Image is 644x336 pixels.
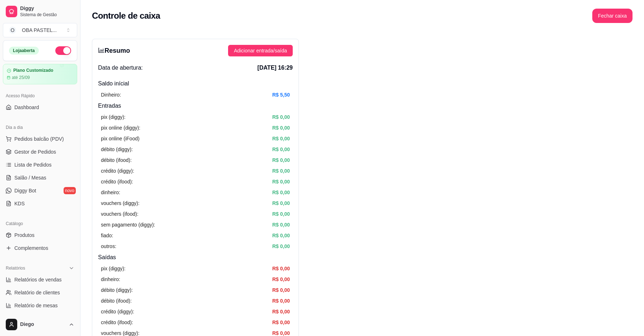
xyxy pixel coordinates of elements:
[14,174,46,181] span: Salão / Mesas
[3,313,77,324] a: Relatório de fidelidadenovo
[14,135,64,143] span: Pedidos balcão (PDV)
[3,185,77,196] a: Diggy Botnovo
[14,148,56,155] span: Gestor de Pedidos
[101,113,125,121] article: pix (diggy):
[3,229,77,241] a: Produtos
[20,321,66,328] span: Diego
[272,318,290,326] article: R$ 0,00
[101,286,133,294] article: débito (diggy):
[14,276,62,283] span: Relatórios de vendas
[13,68,53,73] article: Plano Customizado
[101,91,121,99] article: Dinheiro:
[3,64,77,84] a: Plano Customizadoaté 25/09
[14,302,58,309] span: Relatório de mesas
[228,45,293,56] button: Adicionar entrada/saída
[272,275,290,283] article: R$ 0,00
[272,156,290,164] article: R$ 0,00
[14,289,60,296] span: Relatório de clientes
[101,221,155,229] article: sem pagamento (diggy):
[3,218,77,229] div: Catálogo
[20,5,74,12] span: Diggy
[101,145,133,153] article: débito (diggy):
[6,265,25,271] span: Relatórios
[3,287,77,298] a: Relatório de clientes
[3,23,77,37] button: Select a team
[98,47,105,53] span: bar-chart
[101,188,120,196] article: dinheiro:
[55,46,71,55] button: Alterar Status
[98,79,293,88] h4: Saldo inícial
[272,242,290,250] article: R$ 0,00
[272,221,290,229] article: R$ 0,00
[3,122,77,133] div: Dia a dia
[101,210,138,218] article: vouchers (ifood):
[272,188,290,196] article: R$ 0,00
[272,178,290,186] article: R$ 0,00
[272,113,290,121] article: R$ 0,00
[14,244,48,252] span: Complementos
[3,133,77,145] button: Pedidos balcão (PDV)
[14,161,52,168] span: Lista de Pedidos
[101,297,132,305] article: débito (ifood):
[3,242,77,254] a: Complementos
[12,75,30,80] article: até 25/09
[272,167,290,175] article: R$ 0,00
[101,308,134,316] article: crédito (diggy):
[3,3,77,20] a: DiggySistema de Gestão
[272,199,290,207] article: R$ 0,00
[3,198,77,209] a: KDS
[101,167,134,175] article: crédito (diggy):
[234,47,287,55] span: Adicionar entrada/saída
[92,10,160,22] h2: Controle de caixa
[9,47,39,55] div: Loja aberta
[101,318,133,326] article: crédito (ifood):
[272,308,290,316] article: R$ 0,00
[3,90,77,102] div: Acesso Rápido
[101,135,139,143] article: pix online (iFood)
[14,104,39,111] span: Dashboard
[101,265,125,272] article: pix (diggy):
[272,210,290,218] article: R$ 0,00
[101,124,140,132] article: pix online (diggy):
[272,297,290,305] article: R$ 0,00
[14,200,25,207] span: KDS
[101,178,133,186] article: crédito (ifood):
[98,64,143,72] span: Data de abertura:
[101,156,132,164] article: débito (ifood):
[98,102,293,110] h4: Entradas
[101,275,120,283] article: dinheiro:
[20,12,74,18] span: Sistema de Gestão
[592,9,633,23] button: Fechar caixa
[22,27,57,34] div: OBA PASTEL ...
[3,146,77,158] a: Gestor de Pedidos
[98,253,293,262] h4: Saídas
[101,232,113,239] article: fiado:
[3,172,77,183] a: Salão / Mesas
[272,232,290,239] article: R$ 0,00
[3,102,77,113] a: Dashboard
[14,232,34,239] span: Produtos
[3,300,77,311] a: Relatório de mesas
[272,286,290,294] article: R$ 0,00
[3,316,77,333] button: Diego
[3,159,77,171] a: Lista de Pedidos
[98,46,130,56] h3: Resumo
[3,274,77,285] a: Relatórios de vendas
[14,187,36,194] span: Diggy Bot
[9,27,16,34] span: O
[272,135,290,143] article: R$ 0,00
[272,124,290,132] article: R$ 0,00
[272,265,290,272] article: R$ 0,00
[272,145,290,153] article: R$ 0,00
[101,199,139,207] article: vouchers (diggy):
[272,91,290,99] article: R$ 5,50
[101,242,116,250] article: outros:
[258,64,293,72] span: [DATE] 16:29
